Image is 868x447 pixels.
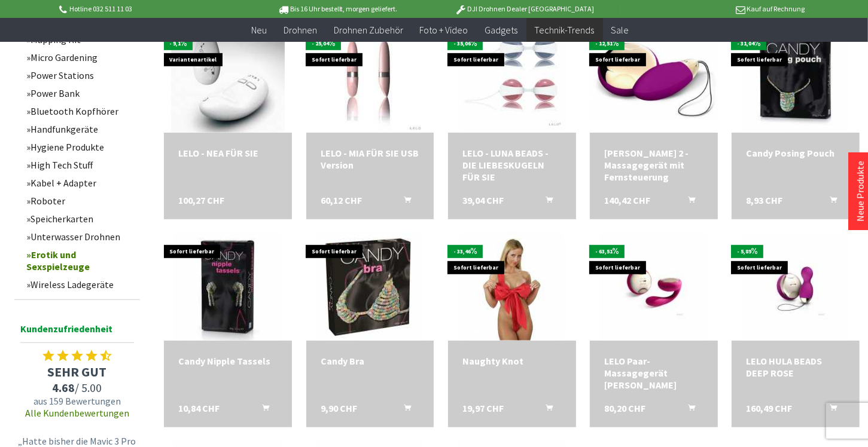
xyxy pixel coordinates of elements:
a: Drohnen Zubehör [325,18,412,42]
button: In den Warenkorb [674,194,702,210]
p: Hotline 032 511 11 03 [57,2,244,16]
a: Neue Produkte [854,161,866,222]
p: DJI Drohnen Dealer [GEOGRAPHIC_DATA] [431,2,618,16]
span: Kundenzufriedenheit [20,321,134,343]
a: Candy Nipple Tassels 10,84 CHF In den Warenkorb [178,355,278,367]
span: Foto + Video [420,24,468,36]
a: Unterwasser Drohnen [20,228,140,246]
img: Candy Nipple Tassels [174,233,282,341]
img: LELO Paar-Massagegerät IDA cerise [600,233,708,341]
span: 19,97 CHF [462,402,504,414]
img: Naughty Knot [458,233,566,341]
button: In den Warenkorb [815,402,844,418]
a: Power Bank [20,84,140,102]
span: 10,84 CHF [178,402,220,414]
span: Neu [251,24,267,36]
button: In den Warenkorb [389,402,418,418]
a: LELO - LUNA BEADS - DIE LIEBESKUGELN FÜR SIE 39,04 CHF In den Warenkorb [462,147,562,183]
a: Power Stations [20,66,140,84]
a: Hygiene Produkte [20,138,140,156]
span: Drohnen [284,24,317,36]
div: Naughty Knot [462,355,562,367]
a: Speicherkarten [20,210,140,228]
div: LELO - NEA FÜR SIE [178,147,278,159]
span: / 5.00 [14,380,140,395]
span: 160,49 CHF [746,402,792,414]
a: [PERSON_NAME] 2 - Massagegerät mit Fernsteuerung 140,42 CHF In den Warenkorb [604,147,703,183]
div: Candy Nipple Tassels [178,355,278,367]
div: LELO HULA BEADS DEEP ROSE [746,355,845,379]
a: LELO - NEA FÜR SIE 100,27 CHF [178,147,278,159]
img: LELO - MIA FÜR SIE USB Version [316,25,424,133]
button: In den Warenkorb [674,402,702,418]
span: Technik-Trends [535,24,595,36]
a: Foto + Video [412,18,477,42]
div: LELO - LUNA BEADS - DIE LIEBESKUGELN FÜR SIE [462,147,562,183]
img: Candy Bra [316,233,424,341]
a: LELO Paar-Massagegerät [PERSON_NAME] 80,20 CHF In den Warenkorb [604,355,703,391]
a: High Tech Stuff [20,156,140,174]
a: Drohnen [275,18,325,42]
span: 4.68 [53,380,75,395]
a: Handfunkgeräte [20,120,140,138]
p: Bis 16 Uhr bestellt, morgen geliefert. [244,2,431,16]
a: Wireless Ladegeräte [20,275,140,293]
a: Roboter [20,192,140,210]
button: In den Warenkorb [248,402,276,418]
img: Candy Posing Pouch [742,25,849,133]
span: aus 159 Bewertungen [14,395,140,407]
a: Bluetooth Kopfhörer [20,102,140,120]
span: 9,90 CHF [321,402,357,414]
span: Gadgets [485,24,518,36]
a: LELO HULA BEADS DEEP ROSE 160,49 CHF In den Warenkorb [746,355,845,379]
button: In den Warenkorb [389,194,418,210]
a: Kabel + Adapter [20,174,140,192]
span: 100,27 CHF [178,194,224,206]
a: LELO - MIA FÜR SIE USB Version 60,12 CHF In den Warenkorb [321,147,420,171]
span: Drohnen Zubehör [334,24,403,36]
span: SEHR GUT [14,363,140,380]
a: Erotik und Sexspielzeuge [20,246,140,275]
a: Technik-Trends [526,18,603,42]
button: In den Warenkorb [532,194,561,210]
div: LELO - MIA FÜR SIE USB Version [321,147,420,171]
a: Micro Gardening [20,48,140,66]
span: Sale [611,24,629,36]
a: Candy Bra 9,90 CHF In den Warenkorb [321,355,420,367]
a: Naughty Knot 19,97 CHF In den Warenkorb [462,355,562,367]
img: LELO - LUNA BEADS - DIE LIEBESKUGELN FÜR SIE [458,25,566,133]
button: In den Warenkorb [532,402,561,418]
a: Sale [603,18,638,42]
div: Candy Bra [321,355,420,367]
div: Candy Posing Pouch [746,147,845,159]
a: Alle Kundenbewertungen [25,407,129,419]
a: Gadgets [477,18,526,42]
span: 8,93 CHF [746,194,782,206]
div: [PERSON_NAME] 2 - Massagegerät mit Fernsteuerung [604,147,703,183]
span: 39,04 CHF [462,194,504,206]
span: 80,20 CHF [604,402,645,414]
p: Kauf auf Rechnung [618,2,805,16]
div: LELO Paar-Massagegerät [PERSON_NAME] [604,355,703,391]
span: 60,12 CHF [321,194,362,206]
span: 140,42 CHF [604,194,650,206]
a: Neu [243,18,275,42]
img: LELO - NEA FÜR SIE [171,25,285,133]
img: LELO HULA BEADS DEEP ROSE [742,233,849,341]
button: In den Warenkorb [815,194,844,210]
a: Candy Posing Pouch 8,93 CHF In den Warenkorb [746,147,845,159]
img: LELO LYLA 2 - Massagegerät mit Fernsteuerung [590,37,718,121]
